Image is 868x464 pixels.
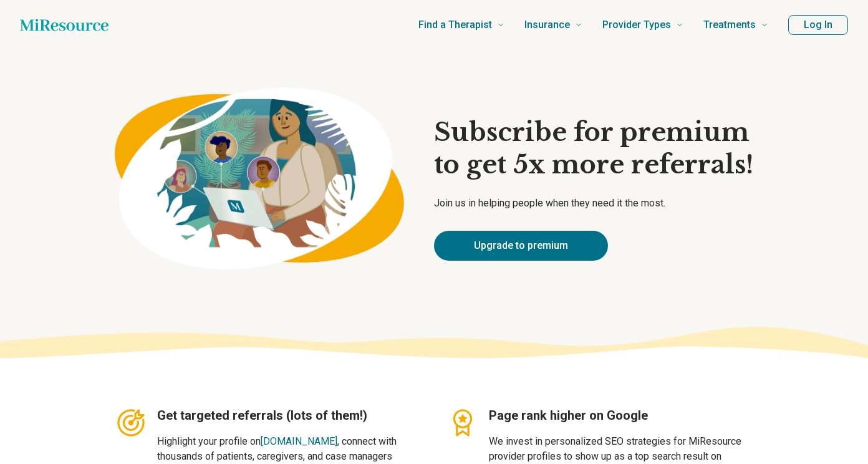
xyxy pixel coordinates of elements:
[703,16,756,34] span: Treatments
[434,231,608,261] a: Upgrade to premium
[489,407,753,424] h3: Page rank higher on Google
[602,16,671,34] span: Provider Types
[434,196,753,211] p: Join us in helping people when they need it the most.
[788,15,848,35] button: Log In
[157,407,422,424] h3: Get targeted referrals (lots of them!)
[418,16,492,34] span: Find a Therapist
[434,116,753,181] h1: Subscribe for premium to get 5x more referrals!
[20,12,109,37] a: Home page
[261,435,337,447] a: [DOMAIN_NAME]
[524,16,570,34] span: Insurance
